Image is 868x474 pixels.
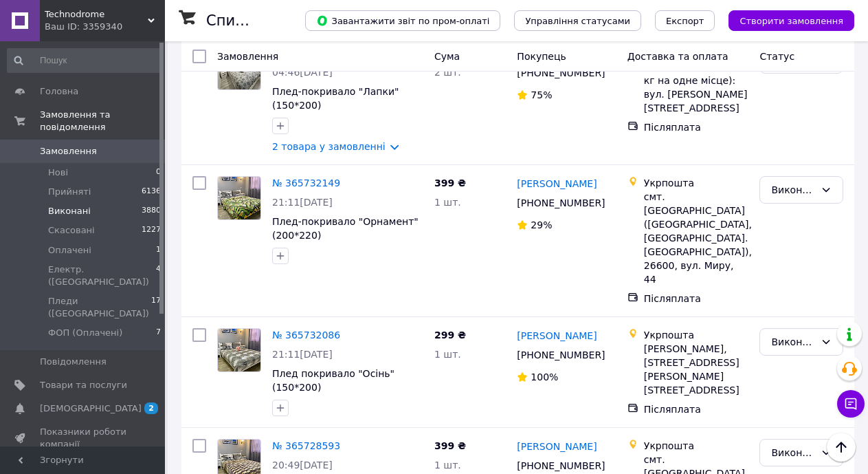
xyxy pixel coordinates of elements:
span: ФОП (Оплачені) [48,327,122,339]
span: 20:49[DATE] [272,460,333,471]
div: Виконано [771,334,815,349]
div: [PHONE_NUMBER] [514,193,605,213]
span: 1 шт. [434,197,461,208]
a: Плед-покривало "Лапки"(150*200) [272,86,399,111]
span: Cума [434,51,460,62]
div: Виконано [771,182,815,197]
div: смт. [GEOGRAPHIC_DATA] ([GEOGRAPHIC_DATA], [GEOGRAPHIC_DATA]. [GEOGRAPHIC_DATA]), 26600, вул. Мир... [644,190,749,286]
div: Післяплата [644,402,749,416]
div: [PHONE_NUMBER] [514,63,605,83]
a: № 365728593 [272,440,340,451]
span: 21:11[DATE] [272,349,333,360]
div: Укрпошта [644,439,749,453]
a: [PERSON_NAME] [517,329,597,343]
span: Замовлення [217,51,278,62]
a: Створити замовлення [715,14,854,25]
span: 04:46[DATE] [272,67,333,78]
span: 75% [531,89,552,100]
div: Ковель, №8 (до 30 кг на одне місце): вул. [PERSON_NAME][STREET_ADDRESS] [644,60,749,115]
a: № 365732086 [272,330,340,341]
img: Фото товару [218,329,260,371]
span: 1227 [142,224,161,237]
span: Експорт [666,16,704,26]
span: 299 ₴ [434,330,466,341]
h1: Список замовлень [206,12,346,29]
span: 2 [144,402,158,414]
span: Завантажити звіт по пром-оплаті [316,14,489,27]
span: Пледи ([GEOGRAPHIC_DATA]) [48,295,151,320]
span: 21:11[DATE] [272,197,333,208]
span: [DEMOGRAPHIC_DATA] [40,402,142,415]
img: Фото товару [218,177,260,219]
span: Показники роботи компанії [40,426,127,451]
span: 1 шт. [434,460,461,471]
input: Пошук [7,48,162,73]
span: Прийняті [48,186,91,198]
span: 1 шт. [434,349,461,360]
button: Чат з покупцем [837,390,865,418]
span: 3880 [142,205,161,217]
button: Завантажити звіт по пром-оплаті [305,10,500,31]
div: Післяплата [644,292,749,305]
span: Управління статусами [525,16,630,26]
a: № 365732149 [272,177,340,188]
div: Укрпошта [644,328,749,342]
span: Повідомлення [40,356,107,368]
span: 17 [151,295,161,320]
a: [PERSON_NAME] [517,177,597,191]
div: Ваш ID: 3359340 [45,21,165,33]
span: Замовлення [40,145,97,158]
span: 0 [156,166,161,179]
div: Виконано [771,445,815,460]
span: Статус [759,51,794,62]
a: [PERSON_NAME] [517,440,597,453]
span: 29% [531,219,552,230]
span: 399 ₴ [434,177,466,188]
span: Оплачені [48,244,91,257]
button: Експорт [655,10,715,31]
span: 6136 [142,186,161,198]
span: Покупець [517,51,566,62]
span: Створити замовлення [739,16,843,26]
button: Створити замовлення [728,10,854,31]
a: Фото товару [217,176,261,220]
div: Укрпошта [644,176,749,190]
button: Управління статусами [514,10,641,31]
div: [PHONE_NUMBER] [514,345,605,365]
a: 2 товара у замовленні [272,141,386,152]
span: Доставка та оплата [627,51,728,62]
span: 100% [531,371,558,383]
span: 4 [156,263,161,288]
span: Товари та послуги [40,379,127,391]
span: 1 [156,244,161,257]
span: Електр.([GEOGRAPHIC_DATA]) [48,263,156,288]
div: [PERSON_NAME], [STREET_ADDRESS] [PERSON_NAME][STREET_ADDRESS] [644,342,749,397]
span: Нові [48,166,68,179]
span: 2 шт. [434,67,461,78]
span: 399 ₴ [434,440,466,451]
span: Головна [40,85,78,98]
span: Technodrome [45,8,148,21]
span: Замовлення та повідомлення [40,109,165,133]
span: Скасовані [48,224,95,237]
a: Плед покривало "Осінь"(150*200) [272,368,394,393]
div: Післяплата [644,120,749,134]
a: Плед-покривало "Орнамент" (200*220) [272,216,419,241]
button: Наверх [827,433,856,462]
span: 7 [156,327,161,339]
span: Виконані [48,205,91,217]
a: Фото товару [217,328,261,372]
